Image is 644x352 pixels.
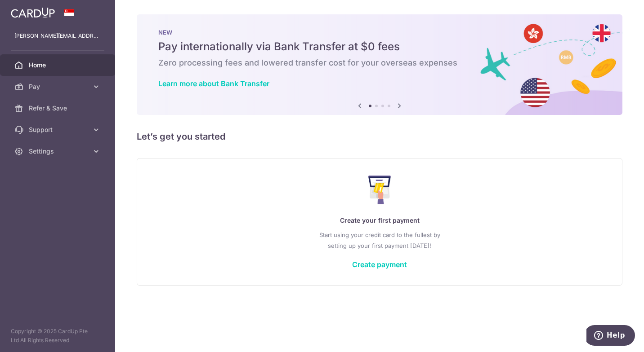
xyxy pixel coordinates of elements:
h6: Zero processing fees and lowered transfer cost for your overseas expenses [158,57,601,68]
a: Create payment [352,260,407,269]
h5: Pay internationally via Bank Transfer at $0 fees [158,40,601,54]
p: [PERSON_NAME][EMAIL_ADDRESS][DOMAIN_NAME] [14,31,101,40]
span: Settings [29,147,88,156]
a: Learn more about Bank Transfer [158,79,269,88]
img: Make Payment [368,176,391,204]
span: Pay [29,82,88,91]
img: CardUp [11,7,55,18]
span: Home [29,61,88,70]
img: Bank transfer banner [137,14,622,115]
h5: Let’s get you started [137,129,622,144]
p: Start using your credit card to the fullest by setting up your first payment [DATE]! [155,229,604,251]
iframe: Opens a widget where you can find more information [586,325,635,348]
p: Create your first payment [155,215,604,226]
span: Refer & Save [29,104,88,113]
span: Support [29,125,88,134]
p: NEW [158,29,601,36]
